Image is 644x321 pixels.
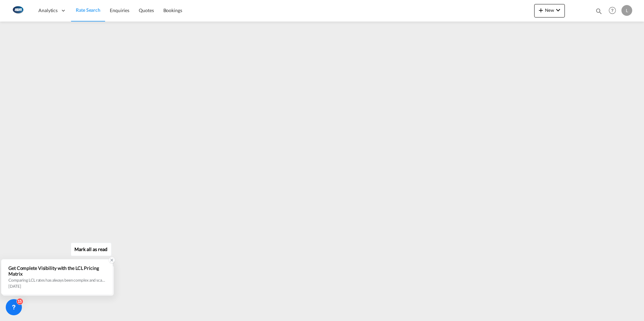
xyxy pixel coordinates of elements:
[537,7,562,13] span: New
[10,3,25,18] img: 1aa151c0c08011ec8d6f413816f9a227.png
[621,5,632,16] div: L
[554,6,562,14] md-icon: icon-chevron-down
[607,5,621,17] div: Help
[607,5,618,16] span: Help
[38,7,58,14] span: Analytics
[163,7,182,13] span: Bookings
[537,6,545,14] md-icon: icon-plus 400-fg
[534,4,565,17] button: icon-plus 400-fgNewicon-chevron-down
[595,7,603,17] div: icon-magnify
[595,7,603,15] md-icon: icon-magnify
[110,7,129,13] span: Enquiries
[139,7,154,13] span: Quotes
[76,7,100,13] span: Rate Search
